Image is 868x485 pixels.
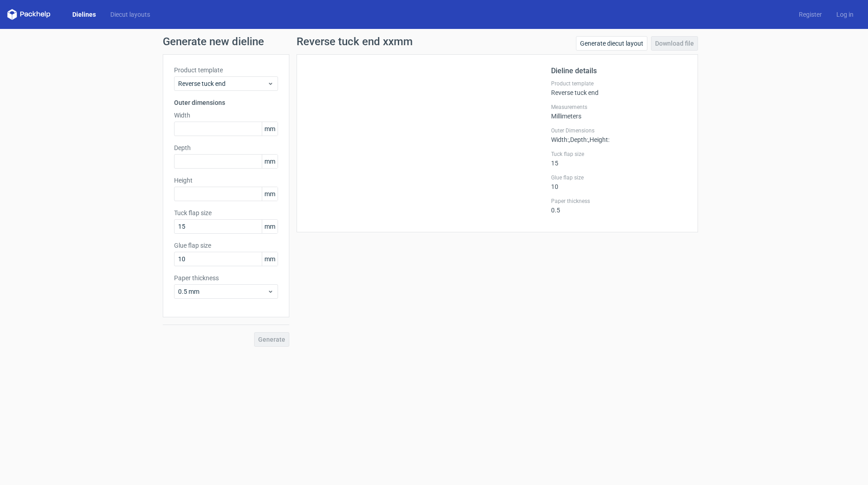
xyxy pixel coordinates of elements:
[163,36,705,47] h1: Generate new dieline
[262,252,278,266] span: mm
[551,151,687,158] label: Tuck flap size
[262,155,278,168] span: mm
[551,151,687,167] div: 15
[551,198,687,205] label: Paper thickness
[174,143,278,152] label: Depth
[262,187,278,201] span: mm
[792,10,829,19] a: Register
[551,104,687,111] label: Measurements
[551,127,687,134] label: Outer Dimensions
[174,241,278,250] label: Glue flap size
[551,66,687,76] h2: Dieline details
[174,208,278,217] label: Tuck flap size
[174,66,278,75] label: Product template
[262,122,278,136] span: mm
[588,136,609,143] span: , Height :
[551,80,687,96] div: Reverse tuck end
[174,273,278,283] label: Paper thickness
[103,10,157,19] a: Diecut layouts
[551,174,687,181] label: Glue flap size
[551,80,687,87] label: Product template
[65,10,103,19] a: Dielines
[178,79,267,88] span: Reverse tuck end
[829,10,861,19] a: Log in
[262,220,278,233] span: mm
[576,36,647,51] a: Generate diecut layout
[551,104,687,120] div: Millimeters
[174,98,278,107] h3: Outer dimensions
[174,111,278,120] label: Width
[178,287,267,296] span: 0.5 mm
[174,176,278,185] label: Height
[551,198,687,214] div: 0.5
[569,136,588,143] span: , Depth :
[551,174,687,190] div: 10
[297,36,413,47] h1: Reverse tuck end xxmm
[551,136,569,143] span: Width :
